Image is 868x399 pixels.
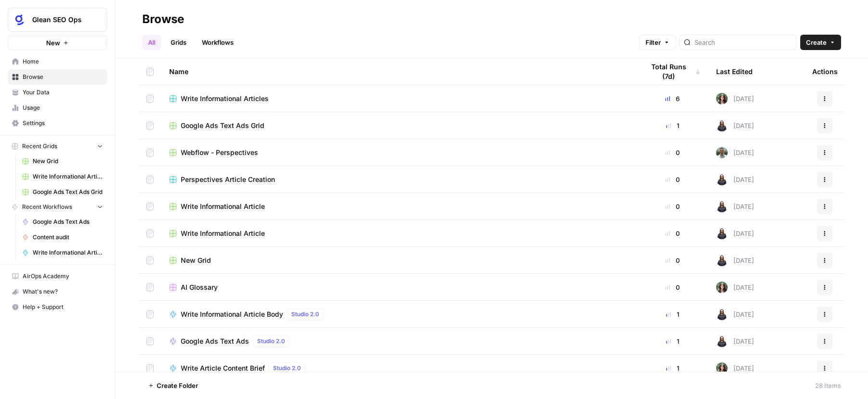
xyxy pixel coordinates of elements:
span: New Grid [181,256,211,265]
button: What's new? [8,284,107,299]
div: [DATE] [716,255,754,266]
span: Usage [23,103,103,112]
img: s91dr5uyxbqpg2czwscdalqhdn4p [716,282,728,293]
button: Workspace: Glean SEO Ops [8,8,107,32]
span: Google Ads Text Ads [181,336,249,346]
div: [DATE] [716,309,754,320]
span: Your Data [23,88,103,97]
input: Search [694,38,792,47]
a: Write Informational Article Body [18,245,107,260]
span: Studio 2.0 [273,364,301,373]
a: Grids [165,35,192,50]
span: Studio 2.0 [291,310,319,319]
a: Home [8,54,107,69]
img: pjjqhtlm6d3vtymkaxtpwkzeaz0z [716,255,728,266]
a: Usage [8,100,107,116]
div: 1 [644,363,701,373]
a: Browse [8,69,107,85]
span: Google Ads Text Ads [33,218,103,226]
span: Recent Workflows [22,203,72,211]
button: Help + Support [8,299,107,315]
img: pjjqhtlm6d3vtymkaxtpwkzeaz0z [716,309,728,320]
a: Content audit [18,230,107,245]
span: Write Informational Articles [181,94,269,103]
img: pjjqhtlm6d3vtymkaxtpwkzeaz0z [716,201,728,212]
span: AI Glossary [181,283,218,292]
span: Studio 2.0 [257,337,285,346]
img: pjjqhtlm6d3vtymkaxtpwkzeaz0z [716,335,728,347]
a: Write Informational Articles [169,94,629,103]
div: [DATE] [716,228,754,239]
div: 0 [644,175,701,184]
span: Create [806,38,827,47]
img: pjjqhtlm6d3vtymkaxtpwkzeaz0z [716,174,728,185]
a: Write Informational Article [18,169,107,184]
div: [DATE] [716,362,754,374]
div: Name [169,58,629,85]
a: Google Ads Text AdsStudio 2.0 [169,335,629,347]
a: All [142,35,161,50]
span: Write Article Content Brief [181,363,265,373]
div: 28 Items [815,381,841,390]
div: 0 [644,148,701,157]
div: 1 [644,336,701,346]
img: pjjqhtlm6d3vtymkaxtpwkzeaz0z [716,228,728,239]
span: Help + Support [23,303,103,311]
span: Google Ads Text Ads Grid [181,121,264,130]
div: 0 [644,229,701,238]
div: Last Edited [716,58,753,85]
div: [DATE] [716,201,754,212]
a: Webflow - Perspectives [169,148,629,157]
div: Browse [142,12,184,27]
div: 0 [644,256,701,265]
div: [DATE] [716,120,754,131]
span: Perspectives Article Creation [181,175,275,184]
img: pjjqhtlm6d3vtymkaxtpwkzeaz0z [716,120,728,131]
div: [DATE] [716,335,754,347]
img: Glean SEO Ops Logo [11,11,28,28]
span: Write Informational Article [181,202,265,211]
img: s91dr5uyxbqpg2czwscdalqhdn4p [716,93,728,104]
span: Content audit [33,233,103,242]
a: Write Informational Article [169,202,629,211]
button: New [8,36,107,50]
a: Google Ads Text Ads Grid [18,184,107,200]
div: 6 [644,94,701,103]
button: Recent Workflows [8,200,107,214]
a: Settings [8,116,107,131]
a: Workflows [196,35,239,50]
span: New Grid [33,157,103,166]
span: Write Informational Article Body [33,248,103,257]
img: s91dr5uyxbqpg2czwscdalqhdn4p [716,362,728,374]
a: Google Ads Text Ads Grid [169,121,629,130]
div: What's new? [8,284,107,299]
a: Perspectives Article Creation [169,175,629,184]
span: Google Ads Text Ads Grid [33,188,103,196]
span: Settings [23,119,103,128]
button: Recent Grids [8,139,107,154]
button: Create [800,35,841,50]
a: New Grid [18,154,107,169]
div: 0 [644,202,701,211]
span: Recent Grids [22,142,57,151]
a: Google Ads Text Ads [18,214,107,230]
a: AI Glossary [169,283,629,292]
button: Create Folder [142,378,204,393]
span: Glean SEO Ops [32,15,90,25]
img: 7oyuv3ifi7r7kjuuikdoxwg5y4tv [716,147,728,158]
div: [DATE] [716,147,754,158]
div: Actions [812,58,838,85]
a: AirOps Academy [8,269,107,284]
span: Browse [23,73,103,81]
span: New [46,38,60,48]
div: 0 [644,283,701,292]
div: [DATE] [716,93,754,104]
span: AirOps Academy [23,272,103,281]
a: New Grid [169,256,629,265]
span: Write Informational Article [33,172,103,181]
span: Write Informational Article Body [181,309,283,319]
span: Home [23,57,103,66]
div: [DATE] [716,174,754,185]
a: Write Informational Article [169,229,629,238]
a: Write Article Content BriefStudio 2.0 [169,362,629,374]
